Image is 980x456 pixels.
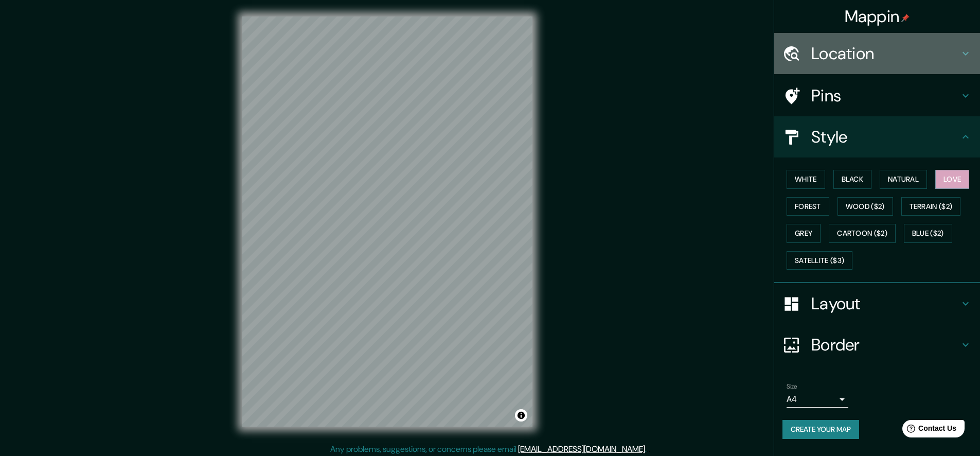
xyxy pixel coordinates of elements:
button: Cartoon ($2) [829,224,896,243]
div: A4 [787,391,848,408]
label: Size [787,382,797,391]
button: Natural [880,170,927,189]
button: Grey [787,224,821,243]
h4: Layout [811,293,959,314]
canvas: Map [242,16,532,427]
button: White [787,170,825,189]
div: . [647,443,648,455]
button: Forest [787,197,829,216]
img: pin-icon.png [901,14,910,22]
iframe: Help widget launcher [888,416,969,445]
h4: Border [811,335,959,355]
h4: Style [811,127,959,147]
button: Black [833,170,872,189]
div: Layout [774,283,980,324]
button: Wood ($2) [838,197,893,216]
a: [EMAIL_ADDRESS][DOMAIN_NAME] [518,444,645,454]
p: Any problems, suggestions, or concerns please email . [330,443,647,455]
h4: Pins [811,85,959,106]
button: Toggle attribution [515,409,527,422]
button: Satellite ($3) [787,251,852,270]
button: Terrain ($2) [901,197,961,216]
button: Love [935,170,969,189]
div: . [648,443,650,455]
button: Create your map [782,420,859,439]
button: Blue ($2) [904,224,952,243]
div: Pins [774,75,980,116]
div: Style [774,116,980,157]
h4: Location [811,43,959,64]
div: Border [774,324,980,365]
div: Location [774,33,980,74]
h4: Mappin [845,6,910,27]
